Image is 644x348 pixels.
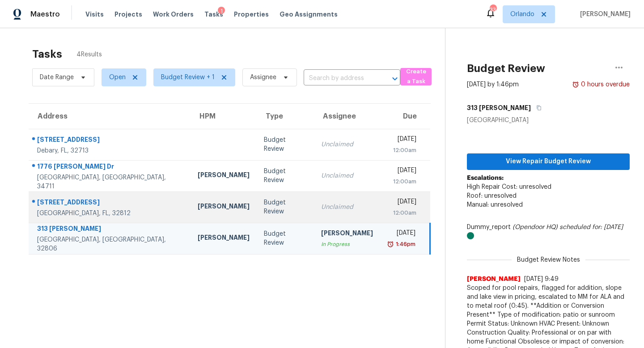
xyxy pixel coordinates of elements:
[257,104,314,129] th: Type
[37,198,183,209] div: [STREET_ADDRESS]
[304,72,375,85] input: Search by address
[204,11,223,17] span: Tasks
[321,140,373,149] div: Unclaimed
[37,209,183,218] div: [GEOGRAPHIC_DATA], FL, 32812
[234,10,269,19] span: Properties
[467,64,545,73] h2: Budget Review
[218,7,225,16] div: 1
[531,100,543,116] button: Copy Address
[467,116,630,125] div: [GEOGRAPHIC_DATA]
[40,73,74,82] span: Date Range
[264,229,307,247] div: Budget Review
[109,73,126,82] span: Open
[467,153,630,170] button: View Repair Budget Review
[280,10,338,19] span: Geo Assignments
[321,171,373,180] div: Unclaimed
[576,10,631,19] span: [PERSON_NAME]
[490,5,496,14] div: 33
[32,50,62,59] h2: Tasks
[467,193,517,199] span: Roof: unresolved
[513,224,558,230] i: (Opendoor HQ)
[30,10,60,19] span: Maestro
[37,235,183,253] div: [GEOGRAPHIC_DATA], [GEOGRAPHIC_DATA], 32806
[321,240,373,249] div: In Progress
[264,198,307,216] div: Budget Review
[474,156,623,167] span: View Repair Budget Review
[37,173,183,191] div: [GEOGRAPHIC_DATA], [GEOGRAPHIC_DATA], 34711
[400,68,432,85] button: Create a Task
[153,10,194,19] span: Work Orders
[467,223,630,241] div: Dummy_report
[264,136,307,153] div: Budget Review
[387,135,416,146] div: [DATE]
[264,167,307,185] div: Budget Review
[389,72,401,85] button: Open
[37,146,183,155] div: Debary, FL, 32713
[405,67,427,87] span: Create a Task
[314,104,380,129] th: Assignee
[467,175,504,181] b: Escalations:
[559,224,623,230] i: scheduled for: [DATE]
[387,146,416,155] div: 12:00am
[37,162,183,173] div: 1776 [PERSON_NAME] Dr
[250,73,276,82] span: Assignee
[387,240,394,249] img: Overdue Alarm Icon
[467,202,523,208] span: Manual: unresolved
[321,203,373,212] div: Unclaimed
[321,229,373,240] div: [PERSON_NAME]
[572,80,579,89] img: Overdue Alarm Icon
[387,197,416,208] div: [DATE]
[198,233,250,244] div: [PERSON_NAME]
[579,80,630,89] div: 0 hours overdue
[467,275,521,284] span: [PERSON_NAME]
[387,177,416,186] div: 12:00am
[510,10,534,19] span: Orlando
[512,255,585,264] span: Budget Review Notes
[394,240,415,249] div: 1:46pm
[85,10,104,19] span: Visits
[387,208,416,217] div: 12:00am
[37,135,183,146] div: [STREET_ADDRESS]
[524,276,559,282] span: [DATE] 9:49
[198,202,250,213] div: [PERSON_NAME]
[198,170,250,182] div: [PERSON_NAME]
[467,103,531,112] h5: 313 [PERSON_NAME]
[37,224,183,235] div: 313 [PERSON_NAME]
[467,80,519,89] div: [DATE] by 1:46pm
[161,73,215,82] span: Budget Review + 1
[387,229,415,240] div: [DATE]
[387,166,416,177] div: [DATE]
[114,10,142,19] span: Projects
[76,50,102,59] span: 4 Results
[380,104,430,129] th: Due
[191,104,257,129] th: HPM
[29,104,191,129] th: Address
[467,184,551,190] span: High Repair Cost: unresolved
